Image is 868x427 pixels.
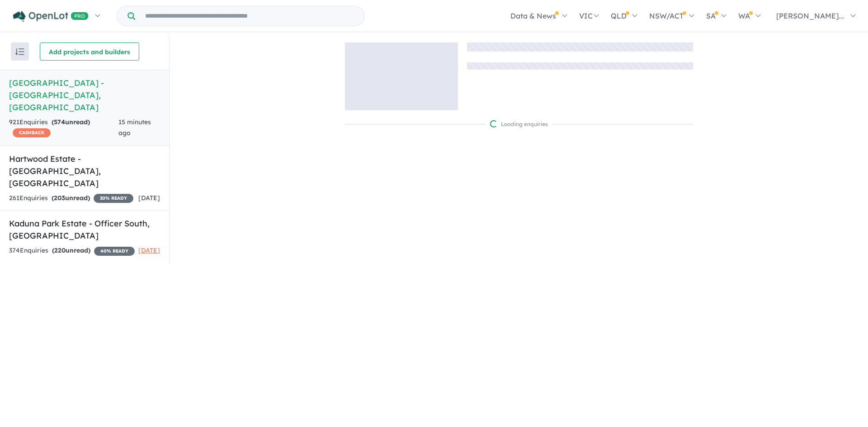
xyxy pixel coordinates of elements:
[9,193,133,204] div: 261 Enquir ies
[118,118,151,137] span: 15 minutes ago
[9,153,160,189] h5: Hartwood Estate - [GEOGRAPHIC_DATA] , [GEOGRAPHIC_DATA]
[54,194,65,202] span: 203
[9,117,118,139] div: 921 Enquir ies
[94,194,133,203] span: 20 % READY
[52,194,90,202] strong: ( unread)
[13,11,89,22] img: Openlot PRO Logo White
[40,42,139,61] button: Add projects and builders
[13,128,51,137] span: CASHBACK
[15,48,24,55] img: sort.svg
[137,6,363,26] input: Try estate name, suburb, builder or developer
[54,246,66,254] span: 220
[52,246,90,254] strong: ( unread)
[94,247,135,256] span: 40 % READY
[9,217,160,242] h5: Kaduna Park Estate - Officer South , [GEOGRAPHIC_DATA]
[52,118,90,126] strong: ( unread)
[490,120,548,129] div: Loading enquiries
[9,245,135,256] div: 374 Enquir ies
[138,194,160,202] span: [DATE]
[776,11,844,20] span: [PERSON_NAME]...
[138,246,160,254] span: [DATE]
[54,118,65,126] span: 574
[9,77,160,113] h5: [GEOGRAPHIC_DATA] - [GEOGRAPHIC_DATA] , [GEOGRAPHIC_DATA]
